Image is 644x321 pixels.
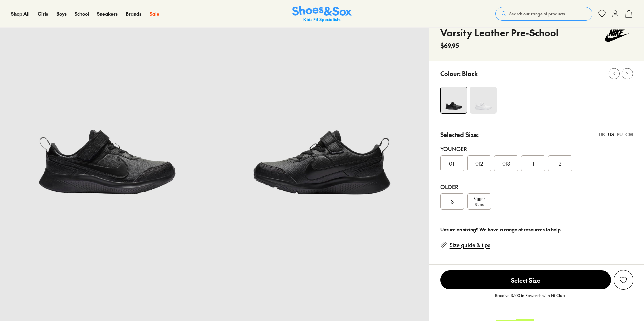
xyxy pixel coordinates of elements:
[451,197,454,205] span: 3
[38,10,48,17] span: Girls
[440,69,461,78] p: Colour:
[509,11,565,17] span: Search our range of products
[38,10,48,18] a: Girls
[75,10,89,17] span: School
[608,131,614,138] div: US
[617,131,623,138] div: EU
[473,195,485,207] span: Bigger Sizes
[470,87,497,114] img: 5_1
[56,10,67,18] a: Boys
[502,159,510,167] span: 013
[440,270,611,289] span: Select Size
[126,10,141,17] span: Brands
[11,10,30,18] a: Shop All
[11,10,30,17] span: Shop All
[97,10,118,17] span: Sneakers
[440,145,633,153] div: Younger
[495,7,592,21] button: Search our range of products
[440,226,633,233] div: Unsure on sizing? We have a range of resources to help
[614,270,633,290] button: Add to Wishlist
[625,131,633,138] div: CM
[441,87,467,113] img: 5_1
[462,69,478,78] p: Black
[559,159,561,167] span: 2
[126,10,141,18] a: Brands
[449,159,456,167] span: 011
[495,292,565,304] p: Receive $7.00 in Rewards with Fit Club
[150,10,159,17] span: Sale
[215,7,429,222] img: 6_1
[450,241,490,249] a: Size guide & tips
[150,10,159,18] a: Sale
[56,10,67,17] span: Boys
[532,159,534,167] span: 1
[75,10,89,18] a: School
[97,10,118,18] a: Sneakers
[440,183,633,191] div: Older
[599,131,605,138] div: UK
[292,6,352,22] img: SNS_Logo_Responsive.svg
[475,159,483,167] span: 012
[440,270,611,290] button: Select Size
[292,6,352,22] a: Shoes & Sox
[440,130,479,139] p: Selected Size:
[440,26,559,40] h4: Varsity Leather Pre-School
[440,41,459,50] span: $69.95
[601,26,633,46] img: Vendor logo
